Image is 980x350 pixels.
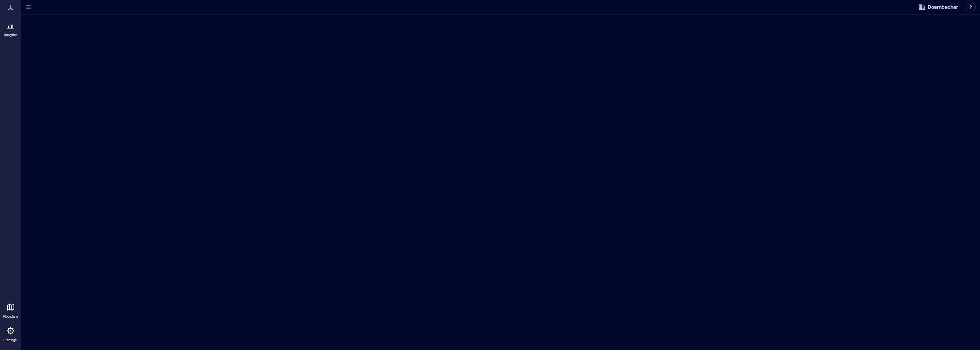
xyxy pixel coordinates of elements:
[928,4,958,11] span: Doernbecher
[4,33,17,37] p: Analytics
[1,299,20,321] a: Floorplans
[916,1,960,13] button: Doernbecher
[2,17,20,39] a: Analytics
[5,338,17,342] p: Settings
[2,322,19,344] a: Settings
[3,314,18,319] p: Floorplans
